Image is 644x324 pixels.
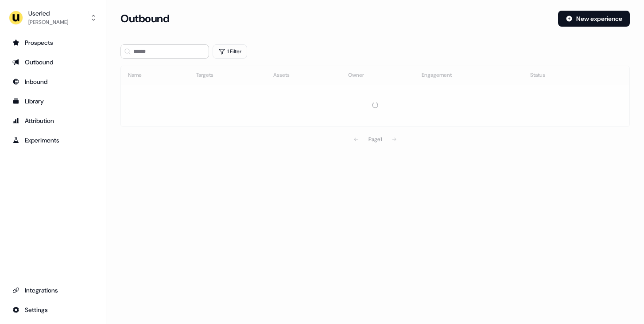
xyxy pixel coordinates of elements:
div: Integrations [12,286,93,295]
div: Outbound [12,58,93,67]
div: Userled [28,9,68,18]
div: [PERSON_NAME] [28,18,68,27]
div: Experiments [12,136,93,145]
div: Attribution [12,116,93,125]
a: Go to attribution [7,114,99,128]
a: Go to prospects [7,36,99,50]
div: Prospects [12,38,93,47]
a: Go to integrations [7,283,99,297]
button: Userled[PERSON_NAME] [7,7,99,28]
a: Go to experiments [7,133,99,147]
a: Go to Inbound [7,75,99,89]
a: Go to integrations [7,303,99,317]
a: Go to templates [7,94,99,108]
div: Settings [12,305,93,314]
a: Go to outbound experience [7,55,99,69]
div: Inbound [12,77,93,86]
h3: Outbound [120,12,169,25]
button: 1 Filter [213,44,247,59]
button: New experience [558,11,630,27]
div: Library [12,97,93,106]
